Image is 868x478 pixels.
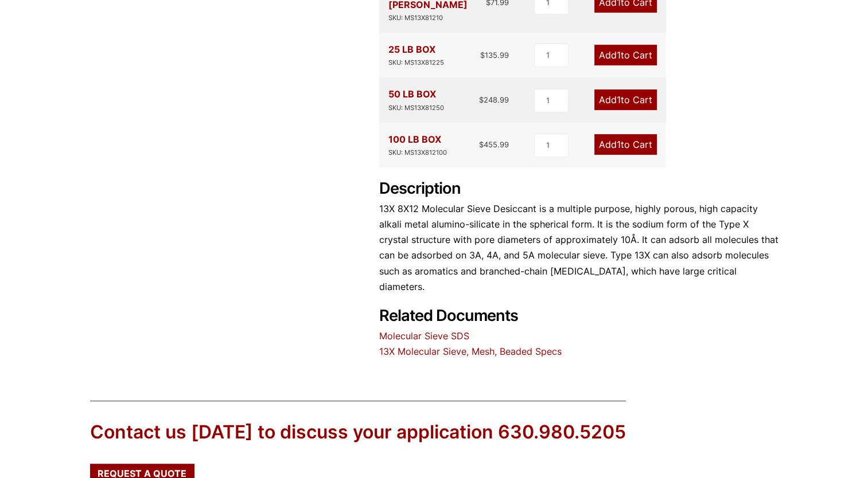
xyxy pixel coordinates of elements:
[388,103,444,113] div: SKU: MS13X81250
[388,13,486,23] div: SKU: MS13X81210
[479,140,509,149] bdi: 455.99
[379,179,779,198] h2: Description
[388,42,444,68] div: 25 LB BOX
[379,330,469,342] a: Molecular Sieve SDS
[479,95,484,104] span: $
[90,420,626,445] div: Contact us [DATE] to discuss your application 630.980.5205
[594,134,657,155] a: Add1to Cart
[479,140,484,149] span: $
[479,95,509,104] bdi: 248.99
[388,87,444,113] div: 50 LB BOX
[480,50,485,60] span: $
[594,45,657,65] a: Add1to Cart
[617,49,621,61] span: 1
[388,57,444,68] div: SKU: MS13X81225
[388,147,447,158] div: SKU: MS13X812100
[594,89,657,110] a: Add1to Cart
[617,94,621,105] span: 1
[379,346,562,357] a: 13X Molecular Sieve, Mesh, Beaded Specs
[480,50,509,60] bdi: 135.99
[379,201,779,295] p: 13X 8X12 Molecular Sieve Desiccant is a multiple purpose, highly porous, high capacity alkali met...
[617,139,621,150] span: 1
[388,132,447,158] div: 100 LB BOX
[98,469,186,478] span: Request a Quote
